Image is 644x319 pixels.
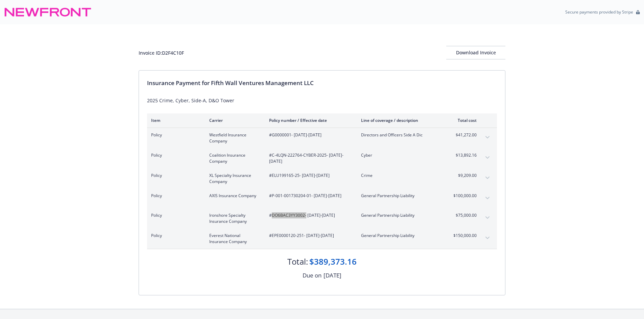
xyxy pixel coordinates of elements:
[147,229,497,249] div: PolicyEverest National Insurance Company#EPE0000120-251- [DATE]-[DATE]General Partnership Liabili...
[269,132,350,138] span: #G0000001 - [DATE]-[DATE]
[151,132,198,138] span: Policy
[361,172,440,179] span: Crime
[269,193,350,199] span: #P-001-001730204-01 - [DATE]-[DATE]
[269,233,350,239] span: #EPE0000120-251 - [DATE]-[DATE]
[451,117,477,123] div: Total cost
[209,132,258,144] span: Westfield Insurance Company
[269,152,350,164] span: #C-4LQN-222764-CYBER-2025 - [DATE]-[DATE]
[209,193,258,199] span: AXIS Insurance Company
[482,132,493,143] button: expand content
[147,208,497,229] div: PolicyIronshore Specialty Insurance Company#DO6BAC3YY3002- [DATE]-[DATE]General Partnership Liabi...
[151,193,198,199] span: Policy
[482,152,493,163] button: expand content
[482,193,493,204] button: expand content
[565,9,633,15] p: Secure payments provided by Stripe
[269,117,350,123] div: Policy number / Effective date
[209,212,258,224] span: Ironshore Specialty Insurance Company
[446,46,505,59] button: Download Invoice
[151,117,198,123] div: Item
[361,233,440,239] span: General Partnership Liability
[361,117,440,123] div: Line of coverage / description
[209,152,258,164] span: Coalition Insurance Company
[151,172,198,179] span: Policy
[482,212,493,223] button: expand content
[451,212,477,218] span: $75,000.00
[309,256,357,267] div: $389,373.16
[269,172,350,179] span: #ELU199165-25 - [DATE]-[DATE]
[209,233,258,245] span: Everest National Insurance Company
[147,128,497,148] div: PolicyWestfield Insurance Company#G0000001- [DATE]-[DATE]Directors and Officers Side A Dic$41,272...
[151,233,198,239] span: Policy
[147,148,497,168] div: PolicyCoalition Insurance Company#C-4LQN-222764-CYBER-2025- [DATE]-[DATE]Cyber$13,892.16expand co...
[482,233,493,243] button: expand content
[303,271,321,280] div: Due on
[209,117,258,123] div: Carrier
[287,256,308,267] div: Total:
[361,152,440,158] span: Cyber
[147,189,497,208] div: PolicyAXIS Insurance Company#P-001-001730204-01- [DATE]-[DATE]General Partnership Liability$100,0...
[451,132,477,138] span: $41,272.00
[209,172,258,185] span: XL Specialty Insurance Company
[139,49,184,56] div: Invoice ID: D2F4C10F
[147,168,497,189] div: PolicyXL Specialty Insurance Company#ELU199165-25- [DATE]-[DATE]Crime$9,209.00expand content
[361,132,440,138] span: Directors and Officers Side A Dic
[361,212,440,218] span: General Partnership Liability
[451,152,477,158] span: $13,892.16
[451,193,477,199] span: $100,000.00
[147,97,497,104] div: 2025 Crime, Cyber, Side-A, D&O Tower
[451,233,477,239] span: $150,000.00
[361,193,440,199] span: General Partnership Liability
[147,79,497,87] div: Insurance Payment for Fifth Wall Ventures Management LLC
[151,212,198,218] span: Policy
[324,271,341,280] div: [DATE]
[269,212,350,218] span: #DO6BAC3YY3002 - [DATE]-[DATE]
[482,172,493,183] button: expand content
[451,172,477,179] span: $9,209.00
[151,152,198,158] span: Policy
